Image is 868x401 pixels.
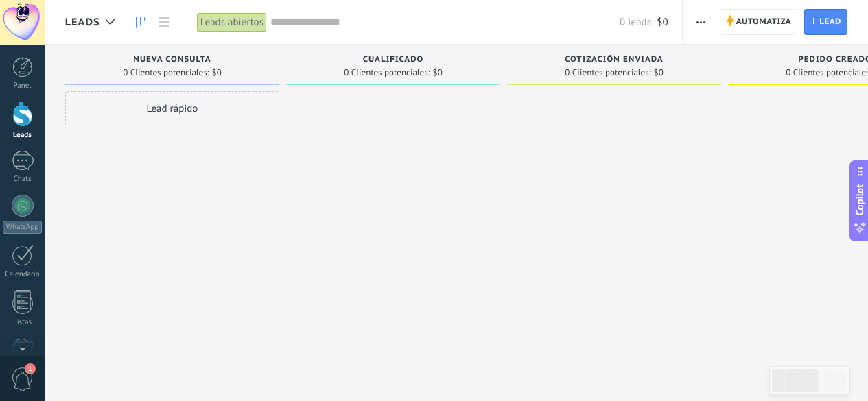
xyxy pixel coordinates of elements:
span: Nueva consulta [133,55,211,64]
span: $0 [654,69,664,77]
div: Leads [3,131,43,140]
div: Nueva consulta [72,55,272,66]
div: Listas [3,318,43,327]
span: $0 [657,16,668,29]
span: Leads [65,16,100,29]
div: Cualificado [293,55,493,66]
span: 1 [25,363,36,374]
a: Lista [152,9,176,36]
div: Cotización enviada [514,55,714,66]
span: Cotización enviada [565,55,664,64]
div: Panel [3,82,43,90]
span: $0 [212,69,222,77]
span: Automatiza [736,10,792,34]
div: Chats [3,175,43,184]
div: Lead rápido [65,91,279,125]
a: Lead [804,9,847,35]
div: Leads abiertos [197,12,267,32]
span: 0 Clientes potenciales: [344,69,430,77]
span: Copilot [853,184,867,215]
div: WhatsApp [3,221,42,234]
span: Cualificado [363,55,424,64]
span: $0 [433,69,443,77]
div: Calendario [3,270,43,279]
button: Más [691,9,711,35]
a: Automatiza [720,9,798,35]
span: 0 Clientes potenciales: [565,69,650,77]
span: 0 Clientes potenciales: [123,69,209,77]
span: 0 leads: [620,16,653,29]
a: Leads [129,9,152,36]
span: Lead [819,10,841,34]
